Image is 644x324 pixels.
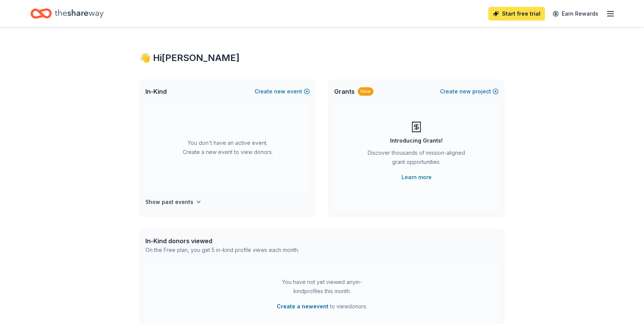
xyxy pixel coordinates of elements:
span: new [274,87,285,96]
div: On the Free plan, you get 5 in-kind profile views each month. [145,245,299,255]
div: Introducing Grants! [390,136,443,145]
div: New [358,87,373,96]
span: new [459,87,471,96]
div: You have not yet viewed any in-kind profiles this month. [274,277,370,296]
button: Create a newevent [277,302,328,311]
a: Earn Rewards [548,7,603,21]
div: You don't have an active event. Create a new event to view donors. [145,104,310,191]
div: 👋 Hi [PERSON_NAME] [139,52,505,64]
span: Grants [334,87,355,96]
button: Show past events [145,197,202,207]
div: In-Kind donors viewed [145,236,299,245]
span: to view donors . [277,302,367,311]
div: Discover thousands of mission-aligned grant opportunities. [365,148,468,170]
a: Home [30,5,104,22]
h4: Show past events [145,197,193,207]
button: Createnewproject [440,87,499,96]
a: Start free trial [488,7,545,21]
button: Createnewevent [255,87,310,96]
a: Learn more [402,173,432,182]
span: In-Kind [145,87,167,96]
